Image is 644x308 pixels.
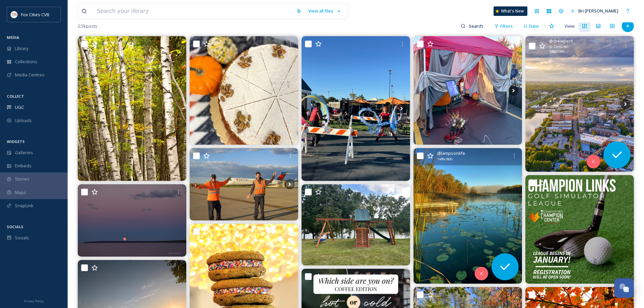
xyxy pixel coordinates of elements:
[437,157,452,162] span: 1440 x 1800
[15,45,28,52] span: Library
[78,36,186,181] img: 🍁🍂 stand of birch Ozaukee County, Wisconsin, U.S. #rustlord_unity #wisconsin #discoverwisconsin #...
[7,224,23,229] span: SOCIALS
[15,58,37,65] span: Collections
[7,139,25,144] span: WIDGETS
[549,49,564,54] span: 1080 x 1350
[525,36,634,172] img: Golden hour over downtown Elgin, Illinois 🌅 From the Fox River winding through the heart of the c...
[24,297,44,305] a: Privacy Policy
[190,36,298,145] img: *Menu Below* It was our last market of the summer yesterday! Boy did we lick that stamp and send ...
[11,11,18,18] img: images.png
[500,23,513,29] span: Filters
[15,203,33,209] span: SnapLink
[15,117,32,124] span: Uploads
[15,176,29,182] span: Stories
[466,19,487,33] input: Search
[78,184,186,257] img: Moonrise over the homeland 🧡 Binaakwe-Giizis #madelineisland #lakesuperior #moon #shotoncanon #au...
[549,38,573,44] span: @ drewpertl
[190,148,298,220] img: UPGRADE ALERT! 👀✈️ This week, our 5:35 pm nonstop to Detroit on delta received an exciting aircra...
[305,4,344,18] a: View all files
[94,4,293,19] input: Search your library
[15,149,33,156] span: Galleries
[302,184,410,266] img: Another backyard transformed! 🌳 Thanks to this Little Chute family for letting us help create a s...
[15,104,24,111] span: UGC
[7,94,24,99] span: COLLECT
[15,163,31,169] span: Embeds
[413,148,522,284] img: Frost and fog on this October morning. #naturecaptures #midwestmoment #travelwi #discoverwisconsin
[302,36,410,181] img: We’ve got two awesome performers, you don’t want to miss this! There is fire involved… . #whiskan...
[15,72,45,78] span: Media Centres
[578,8,618,14] span: Bri [PERSON_NAME]
[437,150,465,157] span: @ lampsonlife
[15,235,29,241] span: Socials
[21,11,49,18] span: Fox Cities CVB
[24,299,44,303] span: Privacy Policy
[413,36,522,145] img: Come get your fortune read, watch fire performers, enjoy fresh food and cotton candy, and more! T...
[529,23,539,29] span: Date
[15,189,26,196] span: Maps
[565,23,575,29] span: View:
[525,175,634,284] img: Golfers!! Keep an eye out for registration to open SOON for our January golf simulator league. - ...
[78,23,97,29] span: 2.5k posts
[494,6,527,16] a: What's New
[554,44,568,49] span: Carousel
[614,278,634,298] button: Open Chat
[7,35,19,40] span: MEDIA
[567,4,622,18] a: Bri [PERSON_NAME]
